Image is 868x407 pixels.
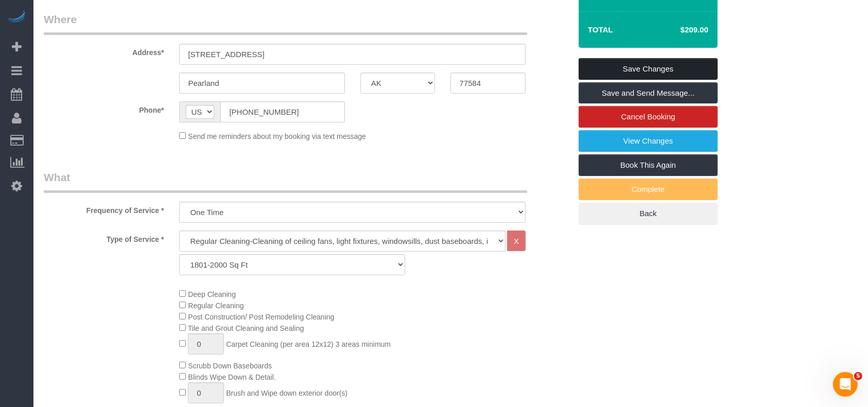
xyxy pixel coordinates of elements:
a: Save Changes [579,58,718,80]
strong: Total [588,25,613,34]
span: Tile and Grout Cleaning and Sealing [188,324,304,332]
img: Automaid Logo [6,10,27,25]
label: Frequency of Service * [36,202,171,216]
input: Zip Code* [450,73,526,94]
span: Post Construction/ Post Remodeling Cleaning [188,313,334,321]
span: Regular Cleaning [188,302,244,310]
legend: What [44,170,527,193]
legend: Where [44,12,527,35]
span: Blinds Wipe Down & Detail. [188,373,275,381]
h4: $209.00 [650,26,708,34]
span: Scrubb Down Baseboards [188,362,272,370]
input: City* [179,73,344,94]
span: 5 [854,372,862,380]
a: Save and Send Message... [579,82,718,104]
span: Brush and Wipe down exterior door(s) [226,389,348,397]
label: Type of Service * [36,231,171,244]
a: View Changes [579,130,718,152]
a: Book This Again [579,154,718,176]
span: Deep Cleaning [188,290,236,298]
a: Back [579,203,718,224]
a: Cancel Booking [579,106,718,128]
label: Phone* [36,101,171,115]
label: Address* [36,44,171,58]
iframe: Intercom live chat [833,372,858,397]
input: Phone* [220,101,344,122]
span: Carpet Cleaning (per area 12x12) 3 areas minimum [226,340,391,348]
span: Send me reminders about my booking via text message [188,132,366,140]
